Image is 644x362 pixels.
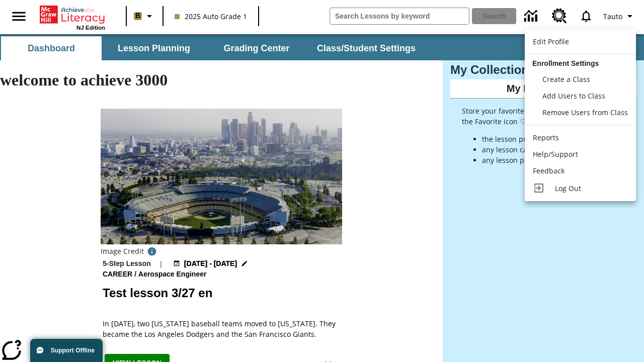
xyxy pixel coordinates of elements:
[542,91,605,101] span: Add Users to Class
[533,149,578,159] span: Help/Support
[533,166,565,175] span: Feedback
[532,59,599,67] span: Enrollment Settings
[542,108,628,117] span: Remove Users from Class
[533,133,559,142] span: Reports
[555,184,581,193] span: Log Out
[533,37,569,46] span: Edit Profile
[542,74,590,84] span: Create a Class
